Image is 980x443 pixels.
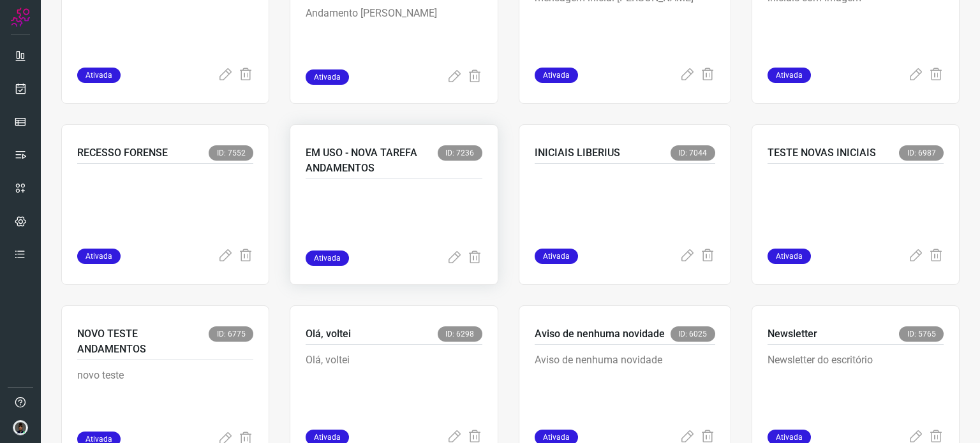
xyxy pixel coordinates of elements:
p: RECESSO FORENSE [77,145,168,161]
p: INICIAIS LIBERIUS [535,145,620,161]
span: Ativada [77,249,121,264]
p: Aviso de nenhuma novidade [535,352,715,416]
span: ID: 7044 [671,145,715,161]
p: TESTE NOVAS INICIAIS [768,145,876,161]
span: Ativada [535,249,578,264]
span: Ativada [306,69,349,85]
img: Logo [11,8,30,27]
span: ID: 7236 [438,145,482,161]
p: novo teste [77,368,253,432]
span: Ativada [77,68,121,83]
span: Ativada [768,249,811,264]
img: d44150f10045ac5288e451a80f22ca79.png [13,420,28,435]
span: ID: 6025 [671,326,715,342]
span: Ativada [768,68,811,83]
p: Newsletter do escritório [768,352,944,416]
p: Olá, voltei [306,352,482,416]
span: Ativada [306,251,349,266]
p: EM USO - NOVA TAREFA ANDAMENTOS [306,145,437,176]
span: ID: 6298 [438,326,482,342]
span: ID: 5765 [899,326,944,342]
p: Andamento [PERSON_NAME] [306,6,482,69]
p: Olá, voltei [306,326,351,342]
span: Ativada [535,68,578,83]
span: ID: 6775 [209,326,253,342]
p: Aviso de nenhuma novidade [535,326,665,342]
p: NOVO TESTE ANDAMENTOS [77,326,209,357]
span: ID: 7552 [209,145,253,161]
p: Newsletter [768,326,817,342]
span: ID: 6987 [899,145,944,161]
